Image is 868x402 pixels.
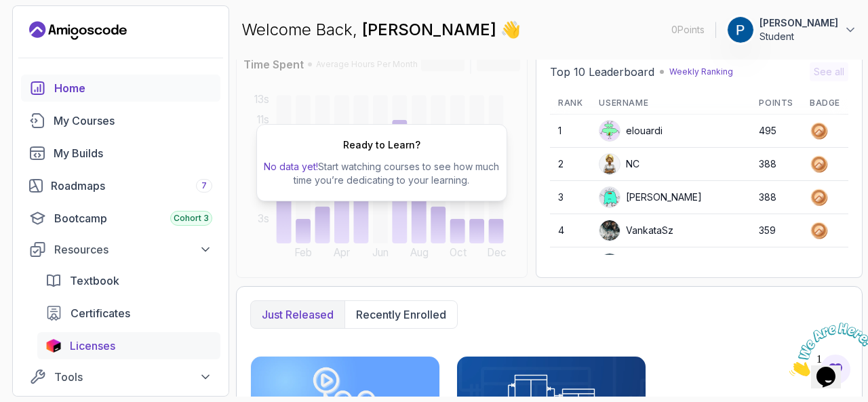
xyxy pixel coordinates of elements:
img: default monster avatar [599,187,620,207]
iframe: chat widget [784,317,868,382]
th: Username [591,92,751,115]
a: builds [21,140,220,167]
button: Resources [21,237,220,262]
span: Textbook [70,273,119,289]
span: Certificates [71,305,130,321]
span: 7 [201,180,207,191]
span: Cohort 3 [174,213,209,224]
td: 388 [751,148,802,181]
img: user profile image [599,254,620,274]
img: default monster avatar [599,121,620,141]
button: user profile image[PERSON_NAME]Student [727,16,857,43]
a: roadmaps [21,172,220,199]
th: Points [751,92,802,115]
td: 388 [751,181,802,214]
td: 4 [550,214,591,247]
img: user profile image [599,220,620,241]
a: licenses [37,332,220,359]
td: 495 [751,115,802,148]
p: Welcome Back, [241,19,521,41]
th: Rank [550,92,591,115]
div: Home [54,80,212,96]
div: My Builds [54,145,212,161]
span: No data yet! [264,161,318,172]
div: Tools [54,369,212,385]
img: jetbrains icon [45,339,62,353]
p: Start watching courses to see how much time you’re dedicating to your learning. [262,160,501,187]
div: NC [599,153,639,175]
h2: Ready to Learn? [343,138,420,152]
a: textbook [37,267,220,294]
td: 5 [550,247,591,281]
img: Chat attention grabber [5,5,90,59]
a: bootcamp [21,205,220,232]
button: See all [810,62,848,81]
button: Just released [251,301,344,328]
td: 359 [751,214,802,247]
th: Badge [802,92,848,115]
div: My Courses [54,113,212,129]
span: [PERSON_NAME] [362,20,500,39]
img: user profile image [599,154,620,174]
p: Just released [262,306,334,323]
a: courses [21,107,220,134]
td: 1 [550,115,591,148]
div: Resources [54,241,212,258]
td: 3 [550,181,591,214]
span: Licenses [70,338,115,354]
button: Tools [21,365,220,389]
button: Recently enrolled [344,301,457,328]
p: Student [759,30,838,43]
td: 331 [751,247,802,281]
td: 2 [550,148,591,181]
a: certificates [37,300,220,327]
p: 0 Points [671,23,705,37]
div: Roadmaps [51,178,212,194]
p: [PERSON_NAME] [759,16,838,30]
a: Landing page [29,20,127,41]
p: Recently enrolled [356,306,446,323]
div: mightypandac6ab1 [599,253,710,275]
div: [PERSON_NAME] [599,186,702,208]
p: Weekly Ranking [669,66,733,77]
div: elouardi [599,120,663,142]
h2: Top 10 Leaderboard [550,64,654,80]
div: VankataSz [599,220,673,241]
a: home [21,75,220,102]
div: Bootcamp [54,210,212,226]
img: user profile image [728,17,753,43]
span: 👋 [500,18,521,41]
span: 1 [5,5,11,17]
